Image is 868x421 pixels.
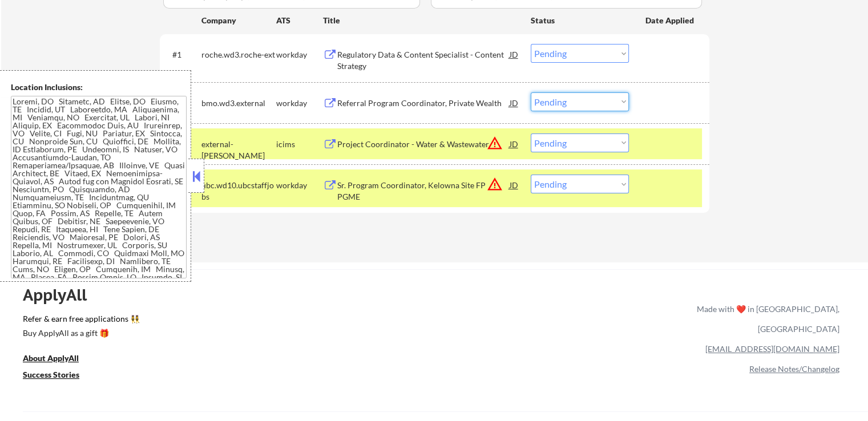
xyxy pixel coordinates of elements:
[23,285,100,305] div: ApplyAll
[172,49,192,60] div: #1
[337,139,510,150] div: Project Coordinator - Water & Wastewater
[276,139,323,150] div: icims
[23,315,458,327] a: Refer & earn free applications 👯‍♀️
[487,176,503,192] button: warning_amber
[337,98,510,109] div: Referral Program Coordinator, Private Wealth
[23,370,79,379] u: Success Stories
[23,369,95,383] a: Success Stories
[201,98,276,109] div: bmo.wd3.external
[337,49,510,71] div: Regulatory Data & Content Specialist - Content Strategy
[11,82,187,93] div: Location Inclusions:
[276,98,323,109] div: workday
[201,180,276,202] div: ubc.wd10.ubcstaffjobs
[201,139,276,161] div: external-[PERSON_NAME]
[23,327,137,341] a: Buy ApplyAll as a gift 🎁
[201,15,276,26] div: Company
[645,15,696,26] div: Date Applied
[487,135,503,151] button: warning_amber
[323,15,520,26] div: Title
[692,299,839,339] div: Made with ❤️ in [GEOGRAPHIC_DATA], [GEOGRAPHIC_DATA]
[276,15,323,26] div: ATS
[508,133,520,154] div: JD
[23,353,79,363] u: About ApplyAll
[508,44,520,64] div: JD
[276,180,323,191] div: workday
[23,352,95,366] a: About ApplyAll
[531,10,629,30] div: Status
[508,175,520,195] div: JD
[23,329,137,337] div: Buy ApplyAll as a gift 🎁
[749,364,839,374] a: Release Notes/Changelog
[508,92,520,113] div: JD
[337,180,510,202] div: Sr. Program Coordinator, Kelowna Site FP PGME
[201,49,276,60] div: roche.wd3.roche-ext
[705,344,839,354] a: [EMAIL_ADDRESS][DOMAIN_NAME]
[276,49,323,60] div: workday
